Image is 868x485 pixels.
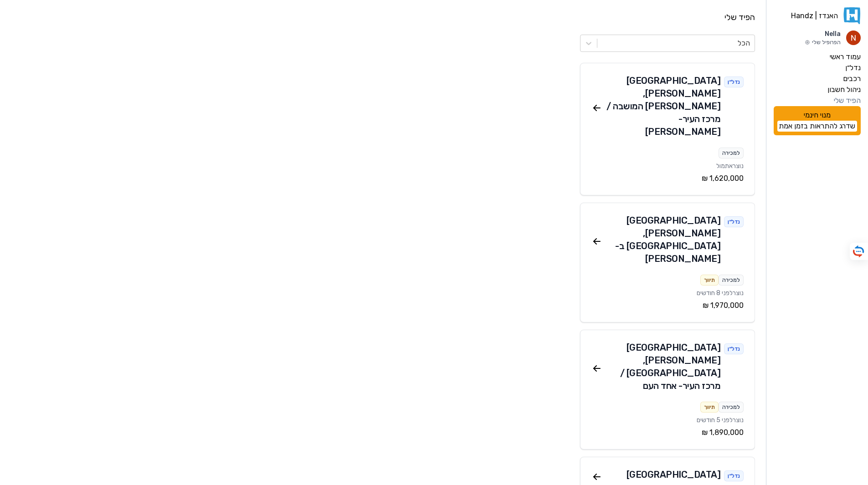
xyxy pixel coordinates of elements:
[774,7,861,24] a: האנדז | Handz
[834,95,861,106] label: הפיד שלי
[700,402,719,413] div: תיווך
[845,62,861,73] label: נדל״ן
[774,73,861,84] a: רכבים
[697,416,744,424] span: נוצר לפני 5 חודשים
[805,39,841,46] p: הפרופיל שלי
[719,148,744,158] div: למכירה
[11,11,755,24] h1: הפיד שלי
[774,106,861,135] div: מנוי חינמי
[700,275,719,286] div: תיווך
[724,343,744,354] div: נדל״ן
[774,84,861,95] a: ניהול חשבון
[719,275,744,286] div: למכירה
[846,31,861,45] img: תמונת פרופיל
[843,73,861,84] label: רכבים
[830,51,861,62] label: עמוד ראשי
[774,30,861,46] a: תמונת פרופילNellaהפרופיל שלי
[774,62,861,73] a: נדל״ן
[774,95,861,106] a: הפיד שלי
[827,84,861,95] label: ניהול חשבון
[591,173,744,184] div: ‏1,620,000 ‏₪
[697,289,744,297] span: נוצר לפני 8 חודשים
[805,30,841,39] p: Nella
[724,470,744,481] div: נדל״ן
[591,427,744,438] div: ‏1,890,000 ‏₪
[591,300,744,311] div: ‏1,970,000 ‏₪
[627,468,721,481] div: [GEOGRAPHIC_DATA]
[602,214,721,265] div: [GEOGRAPHIC_DATA][PERSON_NAME] , [GEOGRAPHIC_DATA] ב - [PERSON_NAME]
[719,402,744,413] div: למכירה
[716,162,744,170] span: נוצר אתמול
[602,74,721,138] div: [GEOGRAPHIC_DATA][PERSON_NAME] , [PERSON_NAME] המושבה / מרכז העיר - [PERSON_NAME]
[724,77,744,87] div: נדל״ן
[777,121,857,132] a: שדרג להתראות בזמן אמת
[724,216,744,227] div: נדל״ן
[602,341,721,392] div: [GEOGRAPHIC_DATA][PERSON_NAME] , [GEOGRAPHIC_DATA] / מרכז העיר - אחד העם
[774,51,861,62] a: עמוד ראשי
